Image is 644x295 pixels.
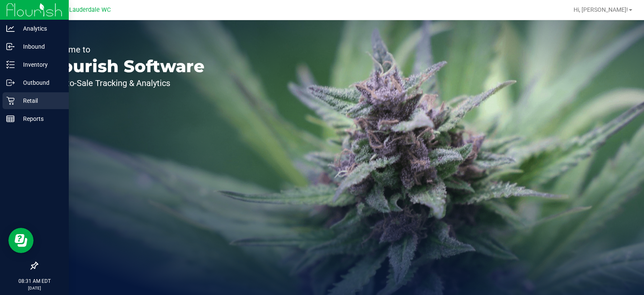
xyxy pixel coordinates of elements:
p: Welcome to [45,45,205,54]
p: Flourish Software [45,58,205,75]
inline-svg: Inventory [6,60,15,69]
inline-svg: Reports [6,115,15,123]
inline-svg: Inbound [6,42,15,51]
p: 08:31 AM EDT [4,277,65,285]
p: Outbound [15,78,65,88]
p: [DATE] [4,285,65,291]
span: Ft. Lauderdale WC [60,6,111,13]
span: Hi, [PERSON_NAME]! [574,6,628,13]
p: Inbound [15,42,65,52]
iframe: Resource center [8,228,34,253]
inline-svg: Retail [6,97,15,105]
inline-svg: Outbound [6,78,15,87]
p: Inventory [15,60,65,70]
p: Reports [15,114,65,124]
p: Seed-to-Sale Tracking & Analytics [45,79,205,87]
p: Retail [15,96,65,106]
inline-svg: Analytics [6,24,15,33]
p: Analytics [15,23,65,34]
